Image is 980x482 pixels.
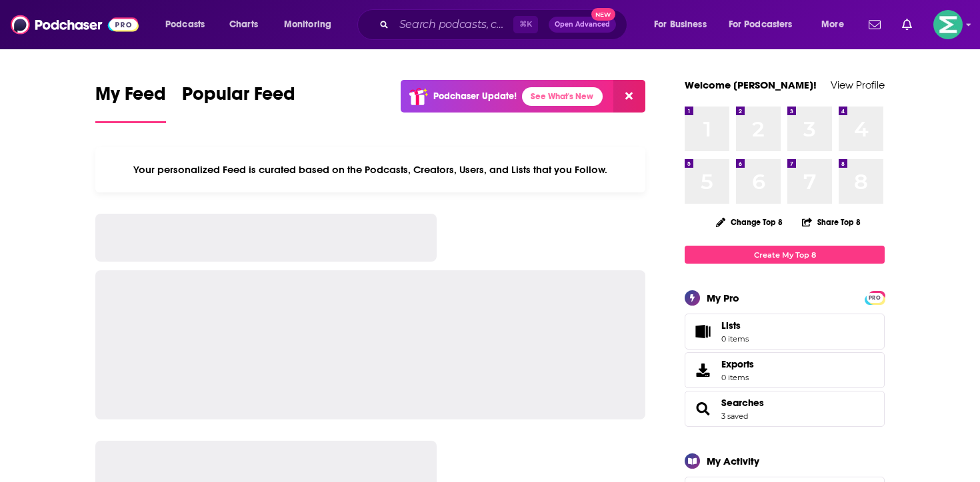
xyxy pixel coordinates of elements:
[720,14,812,35] button: open menu
[721,320,749,332] span: Lists
[591,8,615,21] span: New
[821,15,844,34] span: More
[729,15,793,34] span: For Podcasters
[685,391,885,427] span: Searches
[721,411,748,421] a: 3 saved
[549,17,616,33] button: Open AdvancedNew
[707,292,739,304] div: My Pro
[645,14,723,35] button: open menu
[685,246,885,264] a: Create My Top 8
[95,83,166,123] a: My Feed
[182,83,295,123] a: Popular Feed
[11,12,139,37] img: Podchaser - Follow, Share and Rate Podcasts
[721,334,749,344] span: 0 items
[689,361,716,379] span: Exports
[95,147,645,192] div: Your personalized Feed is curated based on the Podcasts, Creators, Users, and Lists that you Follow.
[707,455,759,467] div: My Activity
[370,9,640,40] div: Search podcasts, credits, & more...
[221,14,266,35] a: Charts
[275,14,349,35] button: open menu
[685,314,885,350] a: Lists
[654,15,707,34] span: For Business
[156,14,222,35] button: open menu
[95,83,166,113] span: My Feed
[863,13,886,36] a: Show notifications dropdown
[555,21,610,28] span: Open Advanced
[513,16,538,33] span: ⌘ K
[284,15,331,34] span: Monitoring
[182,83,295,113] span: Popular Feed
[721,358,754,370] span: Exports
[867,293,883,303] span: PRO
[433,91,517,102] p: Podchaser Update!
[229,15,258,34] span: Charts
[867,292,883,302] a: PRO
[933,10,963,39] span: Logged in as LKassela
[394,14,513,35] input: Search podcasts, credits, & more...
[897,13,917,36] a: Show notifications dropdown
[721,320,741,332] span: Lists
[165,15,205,34] span: Podcasts
[689,322,716,341] span: Lists
[522,87,603,106] a: See What's New
[801,209,861,235] button: Share Top 8
[831,79,885,91] a: View Profile
[685,79,817,91] a: Welcome [PERSON_NAME]!
[721,397,764,409] a: Searches
[933,10,963,39] button: Show profile menu
[689,399,716,418] a: Searches
[721,373,754,382] span: 0 items
[812,14,861,35] button: open menu
[933,10,963,39] img: User Profile
[708,214,791,230] button: Change Top 8
[685,352,885,388] a: Exports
